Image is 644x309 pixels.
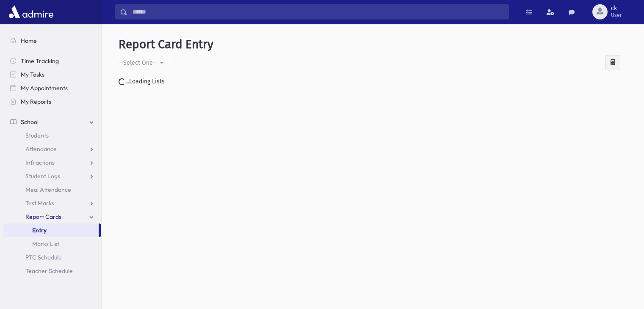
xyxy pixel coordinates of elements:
span: Marks List [32,240,59,248]
a: Home [3,34,101,47]
a: Test Marks [3,196,101,210]
a: Entry [3,223,99,237]
a: Teacher Schedule [3,264,101,278]
span: Infractions [25,159,55,166]
div: --Select One-- [119,58,158,67]
span: User [611,12,622,19]
span: School [21,118,39,126]
span: Teacher Schedule [25,267,73,275]
a: Meal Attendance [3,183,101,196]
span: Time Tracking [21,57,59,65]
a: Student Logs [3,169,101,183]
div: Calculate Averages [605,55,620,70]
span: My Tasks [21,71,44,78]
a: PTC Schedule [3,251,101,264]
span: ck [611,5,622,12]
input: Search [127,4,509,19]
a: Time Tracking [3,54,101,68]
span: My Appointments [21,84,68,92]
a: My Reports [3,95,101,108]
a: Students [3,129,101,142]
span: Report Cards [25,213,61,221]
span: Home [21,37,37,44]
span: Meal Attendance [25,186,71,193]
a: My Appointments [3,81,101,95]
a: My Tasks [3,68,101,81]
a: Attendance [3,142,101,156]
span: Test Marks [25,199,54,207]
h5: Report Card Entry [119,37,627,52]
img: AdmirePro [7,3,55,20]
span: Student Logs [25,172,60,180]
button: --Select One-- [119,55,170,70]
span: PTC Schedule [25,254,62,261]
div: ...Loading Lists [119,77,627,86]
a: School [3,115,101,129]
span: Attendance [25,145,57,153]
a: Marks List [3,237,101,251]
a: Report Cards [3,210,101,223]
span: Students [25,132,49,139]
span: Entry [32,226,47,234]
span: My Reports [21,98,51,105]
a: Infractions [3,156,101,169]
